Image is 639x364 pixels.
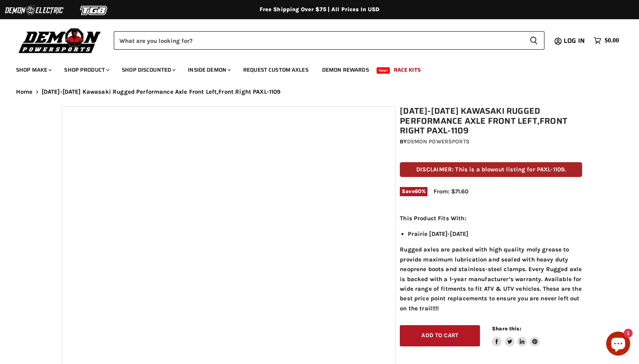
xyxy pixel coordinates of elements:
[604,332,633,358] inbox-online-store-chat: Shopify online store chat
[16,26,104,54] img: Demon Powersports
[560,37,590,44] a: Log in
[64,3,124,18] img: TGB Logo 2
[58,62,114,78] a: Shop Product
[10,58,617,78] ul: Main menu
[523,31,544,50] button: Search
[492,326,521,332] span: Share this:
[407,138,470,145] a: Demon Powersports
[564,36,585,46] span: Log in
[114,31,544,50] form: Product
[433,188,468,195] span: From: $71.60
[237,62,314,78] a: Request Custom Axles
[16,88,33,95] a: Home
[42,88,281,95] span: [DATE]-[DATE] Kawasaki Rugged Performance Axle Front Left,Front Right PAXL-1109
[377,67,390,74] span: New!
[10,62,56,78] a: Shop Make
[492,325,540,346] aside: Share this:
[421,332,458,339] span: Add to cart
[116,62,180,78] a: Shop Discounted
[400,137,582,146] div: by
[114,31,523,50] input: Search
[415,188,421,194] span: 60
[400,325,480,346] button: Add to cart
[400,213,582,313] div: Rugged axles are packed with high quality moly grease to provide maximum lubrication and sealed w...
[400,187,427,196] span: Save %
[182,62,236,78] a: Inside Demon
[400,106,582,136] h1: [DATE]-[DATE] Kawasaki Rugged Performance Axle Front Left,Front Right PAXL-1109
[400,162,582,177] p: DISCLAIMER: This is a blowout listing for PAXL-1109.
[408,229,582,239] li: Prairie [DATE]-[DATE]
[605,37,619,44] span: $0.00
[4,3,64,18] img: Demon Electric Logo 2
[590,35,623,46] a: $0.00
[316,62,375,78] a: Demon Rewards
[400,213,582,223] p: This Product Fits With:
[388,62,427,78] a: Race Kits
